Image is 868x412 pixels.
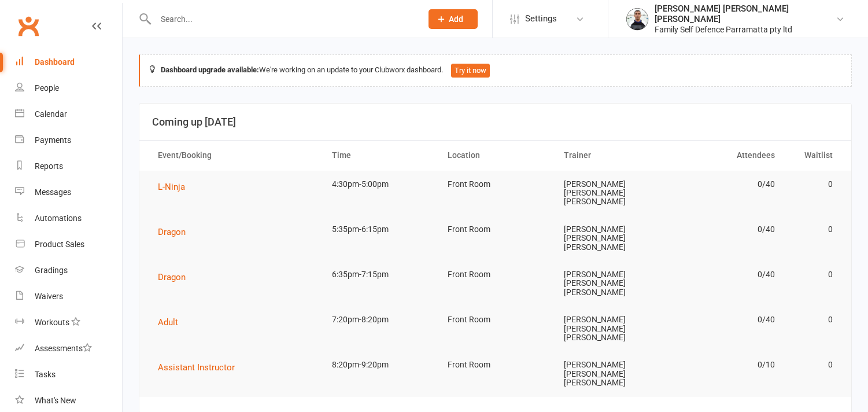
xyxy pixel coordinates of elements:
[158,362,235,373] span: Assistant Instructor
[158,315,186,329] button: Adult
[553,261,670,306] td: [PERSON_NAME] [PERSON_NAME] [PERSON_NAME]
[322,141,438,170] th: Time
[553,171,670,216] td: [PERSON_NAME] [PERSON_NAME] [PERSON_NAME]
[158,182,185,192] span: L-Ninja
[158,225,194,239] button: Dragon
[158,360,243,374] button: Assistant Instructor
[451,64,490,78] button: Try it now
[785,351,843,378] td: 0
[669,351,785,378] td: 0/10
[35,83,59,93] div: People
[15,179,122,205] a: Messages
[553,216,670,261] td: [PERSON_NAME] [PERSON_NAME] [PERSON_NAME]
[152,116,839,128] h3: Coming up [DATE]
[35,109,67,119] div: Calendar
[669,171,785,198] td: 0/40
[785,261,843,288] td: 0
[626,8,649,31] img: thumb_image1668055740.png
[322,306,438,333] td: 7:20pm-8:20pm
[15,153,122,179] a: Reports
[35,266,68,275] div: Gradings
[669,261,785,288] td: 0/40
[669,306,785,333] td: 0/40
[158,270,194,284] button: Dragon
[15,75,122,101] a: People
[785,171,843,198] td: 0
[15,310,122,336] a: Workouts
[161,65,259,74] strong: Dashboard upgrade available:
[158,317,178,328] span: Adult
[15,336,122,362] a: Assessments
[322,216,438,243] td: 5:35pm-6:15pm
[15,284,122,310] a: Waivers
[322,351,438,378] td: 8:20pm-9:20pm
[449,14,463,24] span: Add
[15,231,122,257] a: Product Sales
[322,261,438,288] td: 6:35pm-7:15pm
[553,351,670,396] td: [PERSON_NAME] [PERSON_NAME] [PERSON_NAME]
[785,216,843,243] td: 0
[553,306,670,351] td: [PERSON_NAME] [PERSON_NAME] [PERSON_NAME]
[437,306,553,333] td: Front Room
[669,216,785,243] td: 0/40
[785,141,843,170] th: Waitlist
[158,272,186,282] span: Dragon
[139,54,852,87] div: We're working on an update to your Clubworx dashboard.
[437,141,553,170] th: Location
[553,141,670,170] th: Trainer
[15,127,122,153] a: Payments
[152,11,413,27] input: Search...
[655,3,836,24] div: [PERSON_NAME] [PERSON_NAME] [PERSON_NAME]
[35,344,92,353] div: Assessments
[158,180,193,194] button: L-Ninja
[35,292,63,301] div: Waivers
[14,12,43,41] a: Clubworx
[15,257,122,284] a: Gradings
[35,161,63,171] div: Reports
[15,49,122,75] a: Dashboard
[35,318,69,327] div: Workouts
[35,135,71,145] div: Payments
[322,171,438,198] td: 4:30pm-5:00pm
[437,171,553,198] td: Front Room
[437,261,553,288] td: Front Room
[15,205,122,231] a: Automations
[158,227,186,237] span: Dragon
[35,214,82,223] div: Automations
[785,306,843,333] td: 0
[669,141,785,170] th: Attendees
[525,6,557,32] span: Settings
[35,396,76,405] div: What's New
[147,141,322,170] th: Event/Booking
[35,57,75,67] div: Dashboard
[429,9,478,29] button: Add
[35,370,56,379] div: Tasks
[35,240,84,249] div: Product Sales
[35,187,71,197] div: Messages
[655,24,836,35] div: Family Self Defence Parramatta pty ltd
[15,362,122,388] a: Tasks
[437,351,553,378] td: Front Room
[15,101,122,127] a: Calendar
[437,216,553,243] td: Front Room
